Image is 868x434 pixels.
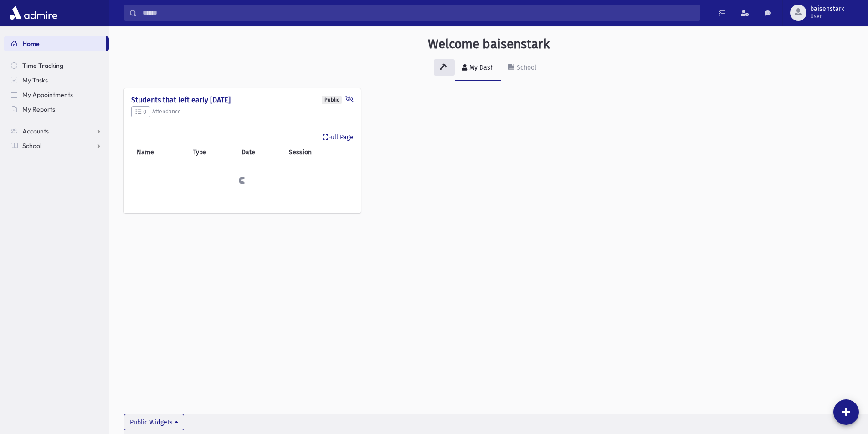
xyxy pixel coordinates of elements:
[322,96,342,104] div: Public
[4,124,109,138] a: Accounts
[810,13,844,20] span: User
[131,106,150,118] button: 0
[428,36,550,52] h3: Welcome baisenstark
[22,142,41,150] span: School
[22,105,55,113] span: My Reports
[810,5,844,13] span: baisenstark
[22,76,48,84] span: My Tasks
[501,56,544,81] a: School
[4,87,109,102] a: My Appointments
[131,96,354,104] h4: Students that left early [DATE]
[323,133,354,142] a: Full Page
[137,5,700,21] input: Search
[188,142,236,163] th: Type
[515,64,536,71] div: School
[4,58,109,73] a: Time Tracking
[135,108,146,115] span: 0
[124,414,184,430] button: Public Widgets
[236,142,283,163] th: Date
[22,40,40,48] span: Home
[467,64,494,71] div: My Dash
[22,127,49,135] span: Accounts
[4,73,109,87] a: My Tasks
[283,142,354,163] th: Session
[4,138,109,153] a: School
[22,91,73,99] span: My Appointments
[131,142,188,163] th: Name
[22,61,63,70] span: Time Tracking
[455,56,501,81] a: My Dash
[4,36,106,51] a: Home
[4,102,109,117] a: My Reports
[131,106,354,118] h5: Attendance
[7,4,60,22] img: AdmirePro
